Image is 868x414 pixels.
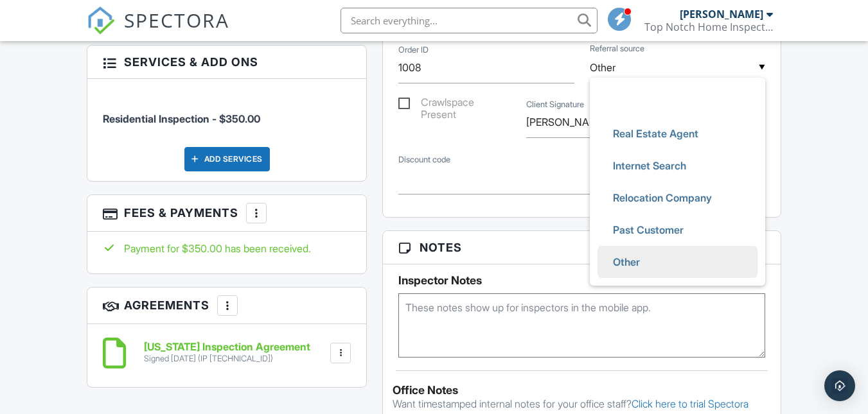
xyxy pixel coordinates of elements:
a: [US_STATE] Inspection Agreement Signed [DATE] (IP [TECHNICAL_ID]) [144,341,310,364]
label: Discount code [398,154,450,166]
span: Other [603,246,650,278]
h6: [US_STATE] Inspection Agreement [144,341,310,353]
div: Add Services [184,147,270,171]
div: Open Intercom Messenger [824,370,855,401]
img: The Best Home Inspection Software - Spectora [87,6,115,35]
h3: Notes [383,231,780,264]
input: Client Signature [526,107,638,138]
span: Relocation Company [603,182,722,214]
span: Residential Inspection - $350.00 [103,112,260,125]
div: Top Notch Home Inspections LLC [644,21,773,33]
span: SPECTORA [124,6,229,33]
div: [PERSON_NAME] [680,8,763,21]
label: Client Signature [526,99,584,110]
label: Crawlspace Present [398,96,510,112]
label: Order ID [398,44,429,56]
div: Payment for $350.00 has been received. [103,241,351,255]
h3: Services & Add ons [87,46,366,79]
li: Service: Residential Inspection [103,89,351,136]
h3: Agreements [87,288,366,324]
span: Real Estate Agent [603,117,709,150]
input: Search everything... [341,8,598,33]
span: Past Customer [603,214,694,246]
div: Signed [DATE] (IP [TECHNICAL_ID]) [144,354,310,364]
h5: Inspector Notes [398,274,765,287]
label: Referral source [590,43,644,55]
a: SPECTORA [87,17,229,44]
h3: Fees & Payments [87,195,366,232]
div: Office Notes [393,384,770,397]
span: Internet Search [603,150,696,182]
